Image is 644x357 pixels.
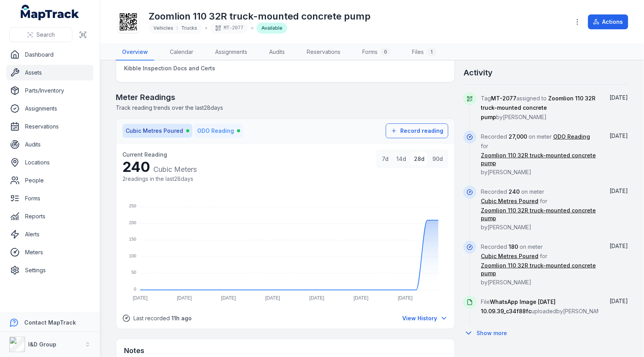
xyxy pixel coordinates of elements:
a: Meters [6,245,94,260]
a: Assignments [6,101,94,116]
span: Recorded on meter for by [PERSON_NAME] [481,243,599,286]
span: Zoomlion 110 32R truck-mounted concrete pump [481,95,595,120]
span: Record reading [400,127,443,135]
h1: Zoomlion 110 32R truck-mounted concrete pump [149,10,371,23]
span: Trucks [181,25,197,31]
a: Overview [116,44,154,61]
span: Vehicles [153,25,173,31]
tspan: 0 [134,287,136,291]
span: [DATE] [610,298,628,304]
a: Zoomlion 110 32R truck-mounted concrete pump [481,207,599,222]
a: Dashboard [6,47,94,62]
a: Alerts [6,227,94,242]
a: Cubic Metres Poured [481,197,538,205]
tspan: [DATE] [177,296,192,301]
a: Assets [6,65,94,80]
h2: Meter Readings [116,92,455,103]
tspan: [DATE] [354,296,369,301]
h3: Notes [124,345,144,356]
span: Cubic Meters [153,165,197,173]
button: ODO Reading [194,124,243,138]
time: 05/10/2025, 11:55:17 pm [610,94,628,101]
div: 2 readings in the last 28 days [122,175,197,183]
a: MapTrack [21,5,79,20]
a: Forms0 [356,44,396,61]
time: 05/10/2025, 11:40:55 pm [171,315,192,321]
a: Locations [6,155,94,170]
time: 05/10/2025, 11:40:24 pm [610,243,628,249]
a: Zoomlion 110 32R truck-mounted concrete pump [481,262,599,277]
button: 14d [393,152,409,166]
tspan: 150 [129,237,136,242]
div: 240 [122,159,197,175]
button: Actions [588,14,628,29]
time: 21/08/2025, 10:07:17 am [610,298,628,304]
span: Current Reading [122,151,167,158]
button: Show more [464,325,512,341]
a: Parts/Inventory [6,83,94,98]
time: 05/10/2025, 11:40:55 pm [610,187,628,194]
a: Reports [6,209,94,224]
button: 28d [411,152,428,166]
tspan: 50 [131,270,136,275]
span: Cubic Metres Poured [126,127,183,135]
span: ODO Reading [197,127,234,135]
h2: Activity [464,67,493,78]
span: Tag assigned to by [PERSON_NAME] [481,95,595,120]
span: MT-2077 [491,95,516,102]
tspan: [DATE] [133,296,148,301]
a: Reservations [300,44,347,61]
button: Cubic Metres Poured [122,124,192,138]
span: Last recorded [133,314,192,322]
strong: I&D Group [28,341,56,348]
div: 1 [427,47,436,57]
button: 90d [429,152,446,166]
tspan: 250 [129,204,136,209]
div: 0 [381,47,390,57]
span: WhatsApp Image [DATE] 10.09.39_c34f88fc [481,298,556,314]
button: View all meter readings history [402,314,448,323]
span: [DATE] [610,187,628,194]
a: Files1 [406,44,443,61]
tspan: [DATE] [265,296,280,301]
span: Track reading trends over the last 28 days [116,104,223,111]
a: Calendar [164,44,200,61]
button: Search [9,27,72,42]
span: File uploaded by [PERSON_NAME] [481,298,607,314]
span: View History [402,314,437,322]
tspan: [DATE] [221,296,236,301]
span: 27,000 [509,133,527,140]
a: Zoomlion 110 32R truck-mounted concrete pump [481,152,599,167]
span: Kibble Inspection Docs and Certs [124,65,215,71]
button: Record reading [386,123,448,138]
a: Reservations [6,119,94,134]
span: Recorded on meter for by [PERSON_NAME] [481,133,599,175]
a: Assignments [209,44,254,61]
a: Settings [6,262,94,278]
a: Audits [6,137,94,152]
a: Forms [6,191,94,206]
span: Recorded on meter for by [PERSON_NAME] [481,188,599,230]
tspan: [DATE] [309,296,324,301]
tspan: 200 [129,220,136,225]
strong: Contact MapTrack [24,319,76,326]
a: Audits [263,44,291,61]
span: Search [36,31,55,39]
a: Cubic Metres Poured [481,252,538,260]
div: Available [257,23,287,34]
span: 11h ago [171,315,192,321]
span: [DATE] [610,243,628,249]
time: 05/10/2025, 11:41:37 pm [610,132,628,139]
span: [DATE] [610,94,628,101]
span: [DATE] [610,132,628,139]
tspan: 100 [129,253,136,258]
button: 7d [379,152,392,166]
span: 240 [509,188,520,195]
a: ODO Reading [553,133,590,141]
span: 180 [509,243,518,250]
div: MT-2077 [210,23,248,34]
tspan: [DATE] [398,296,413,301]
a: People [6,173,94,188]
